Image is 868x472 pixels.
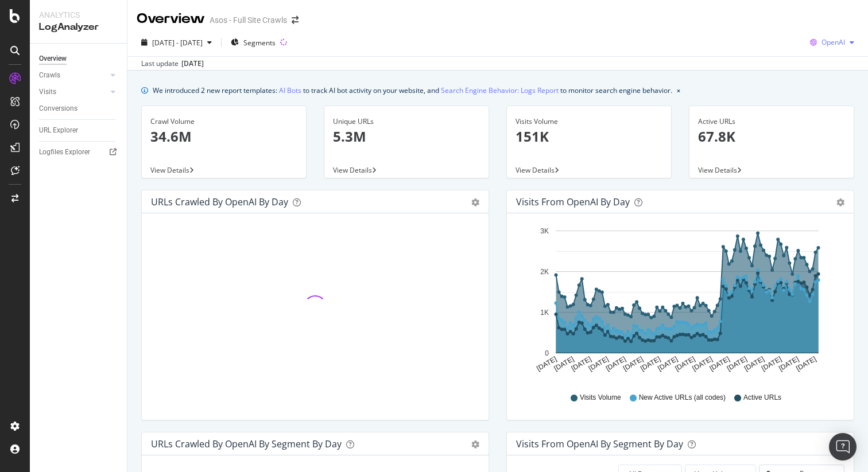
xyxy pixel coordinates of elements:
[760,355,783,373] text: [DATE]
[698,127,845,146] p: 67.8K
[545,349,549,357] text: 0
[516,165,555,175] span: View Details
[39,69,60,81] div: Crawls
[39,146,90,158] div: Logfiles Explorer
[471,440,479,448] div: gear
[141,58,204,69] div: Last update
[674,82,683,99] button: close banner
[795,355,817,373] text: [DATE]
[516,196,630,208] div: Visits from OpenAI by day
[656,355,679,373] text: [DATE]
[39,86,56,98] div: Visits
[39,124,78,136] div: URL Explorer
[243,38,276,48] span: Segments
[39,9,118,21] div: Analytics
[39,124,119,136] a: URL Explorer
[540,268,549,276] text: 2K
[673,355,696,373] text: [DATE]
[570,355,593,373] text: [DATE]
[39,21,118,34] div: LogAnalyzer
[151,196,288,208] div: URLs Crawled by OpenAI by day
[441,84,559,96] a: Search Engine Behavior: Logs Report
[181,58,204,69] div: [DATE]
[226,33,280,52] button: Segments
[691,355,714,373] text: [DATE]
[743,355,766,373] text: [DATE]
[639,393,726,403] span: New Active URLs (all codes)
[39,53,119,65] a: Overview
[836,198,844,206] div: gear
[698,116,845,127] div: Active URLs
[150,127,297,146] p: 34.6M
[292,16,299,24] div: arrow-right-arrow-left
[39,69,107,81] a: Crawls
[516,438,683,450] div: Visits from OpenAI By Segment By Day
[540,227,549,235] text: 3K
[39,103,77,115] div: Conversions
[333,127,480,146] p: 5.3M
[471,198,479,206] div: gear
[39,86,107,98] a: Visits
[279,84,301,96] a: AI Bots
[821,37,845,47] span: OpenAI
[39,103,119,115] a: Conversions
[516,116,662,127] div: Visits Volume
[152,38,203,48] span: [DATE] - [DATE]
[535,355,558,373] text: [DATE]
[639,355,662,373] text: [DATE]
[777,355,800,373] text: [DATE]
[604,355,627,373] text: [DATE]
[553,355,576,373] text: [DATE]
[708,355,731,373] text: [DATE]
[150,116,297,127] div: Crawl Volume
[39,53,67,65] div: Overview
[698,165,737,175] span: View Details
[333,116,480,127] div: Unique URLs
[137,9,205,29] div: Overview
[151,438,342,450] div: URLs Crawled by OpenAI By Segment By Day
[39,146,119,158] a: Logfiles Explorer
[210,14,287,26] div: Asos - Full Site Crawls
[622,355,645,373] text: [DATE]
[805,33,859,52] button: OpenAI
[540,309,549,317] text: 1K
[516,127,662,146] p: 151K
[150,165,189,175] span: View Details
[516,223,844,382] svg: A chart.
[333,165,372,175] span: View Details
[153,84,672,96] div: We introduced 2 new report templates: to track AI bot activity on your website, and to monitor se...
[580,393,621,403] span: Visits Volume
[726,355,749,373] text: [DATE]
[137,33,216,52] button: [DATE] - [DATE]
[743,393,781,403] span: Active URLs
[587,355,610,373] text: [DATE]
[829,433,857,461] div: Open Intercom Messenger
[141,84,854,96] div: info banner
